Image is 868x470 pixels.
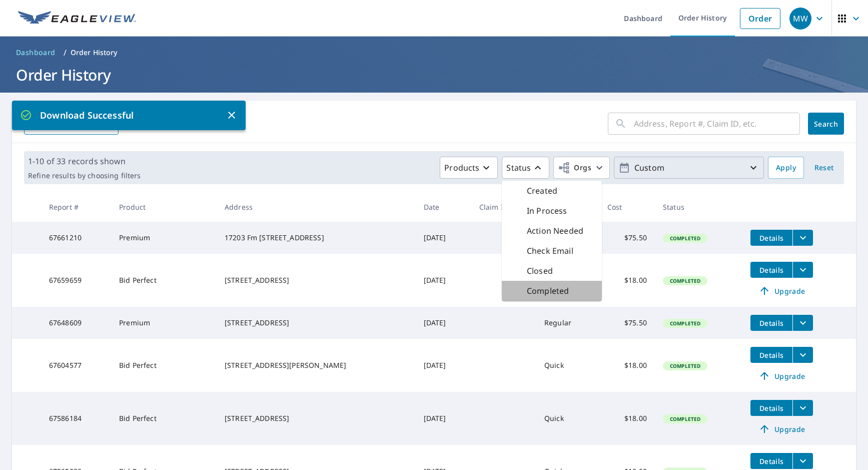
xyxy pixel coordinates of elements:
[416,339,471,392] td: [DATE]
[756,318,786,328] span: Details
[225,233,408,243] div: 17203 Fm [STREET_ADDRESS]
[502,201,602,221] div: In Process
[750,368,813,384] a: Upgrade
[527,245,573,257] p: Check Email
[502,241,602,261] div: Check Email
[756,265,786,275] span: Details
[440,157,498,179] button: Products
[789,8,811,30] div: MW
[740,8,780,29] a: Order
[28,171,141,180] p: Refine results by choosing filters
[664,235,706,242] span: Completed
[28,155,141,167] p: 1-10 of 33 records shown
[599,192,655,222] th: Cost
[792,400,813,416] button: filesDropdownBtn-67586184
[502,281,602,301] div: Completed
[502,261,602,281] div: Closed
[792,230,813,246] button: filesDropdownBtn-67661210
[756,233,786,243] span: Details
[111,339,217,392] td: Bid Perfect
[71,48,118,58] p: Order History
[41,307,111,339] td: 67648609
[599,307,655,339] td: $75.50
[630,159,747,177] p: Custom
[536,339,599,392] td: Quick
[502,181,602,201] div: Created
[41,339,111,392] td: 67604577
[416,222,471,254] td: [DATE]
[756,350,786,360] span: Details
[756,456,786,466] span: Details
[750,347,792,363] button: detailsBtn-67604577
[12,45,856,61] nav: breadcrumb
[756,403,786,413] span: Details
[655,192,742,222] th: Status
[225,413,408,423] div: [STREET_ADDRESS]
[750,262,792,278] button: detailsBtn-67659659
[536,392,599,445] td: Quick
[756,423,807,435] span: Upgrade
[12,45,60,61] a: Dashboard
[41,254,111,307] td: 67659659
[599,254,655,307] td: $18.00
[553,157,610,179] button: Orgs
[527,225,583,237] p: Action Needed
[768,157,804,179] button: Apply
[816,119,836,129] span: Search
[225,360,408,370] div: [STREET_ADDRESS][PERSON_NAME]
[792,453,813,469] button: filesDropdownBtn-67565338
[41,192,111,222] th: Report #
[664,320,706,327] span: Completed
[808,157,840,179] button: Reset
[527,285,569,297] p: Completed
[506,162,531,174] p: Status
[664,277,706,284] span: Completed
[634,110,800,138] input: Address, Report #, Claim ID, etc.
[217,192,416,222] th: Address
[111,192,217,222] th: Product
[111,307,217,339] td: Premium
[664,415,706,422] span: Completed
[502,221,602,241] div: Action Needed
[111,254,217,307] td: Bid Perfect
[111,392,217,445] td: Bid Perfect
[599,392,655,445] td: $18.00
[756,370,807,382] span: Upgrade
[41,222,111,254] td: 67661210
[471,192,536,222] th: Claim ID
[64,47,67,59] li: /
[225,318,408,328] div: [STREET_ADDRESS]
[756,285,807,297] span: Upgrade
[664,362,706,369] span: Completed
[111,222,217,254] td: Premium
[41,392,111,445] td: 67586184
[750,283,813,299] a: Upgrade
[18,11,136,26] img: EV Logo
[599,339,655,392] td: $18.00
[527,205,567,217] p: In Process
[776,162,796,174] span: Apply
[536,307,599,339] td: Regular
[812,162,836,174] span: Reset
[12,65,856,85] h1: Order History
[527,185,557,197] p: Created
[614,157,764,179] button: Custom
[750,400,792,416] button: detailsBtn-67586184
[792,347,813,363] button: filesDropdownBtn-67604577
[416,254,471,307] td: [DATE]
[599,222,655,254] td: $75.50
[792,262,813,278] button: filesDropdownBtn-67659659
[20,109,226,122] p: Download Successful
[225,275,408,285] div: [STREET_ADDRESS]
[750,453,792,469] button: detailsBtn-67565338
[527,265,553,277] p: Closed
[750,230,792,246] button: detailsBtn-67661210
[750,315,792,331] button: detailsBtn-67648609
[444,162,479,174] p: Products
[416,392,471,445] td: [DATE]
[416,307,471,339] td: [DATE]
[792,315,813,331] button: filesDropdownBtn-67648609
[502,157,549,179] button: Status
[416,192,471,222] th: Date
[750,421,813,437] a: Upgrade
